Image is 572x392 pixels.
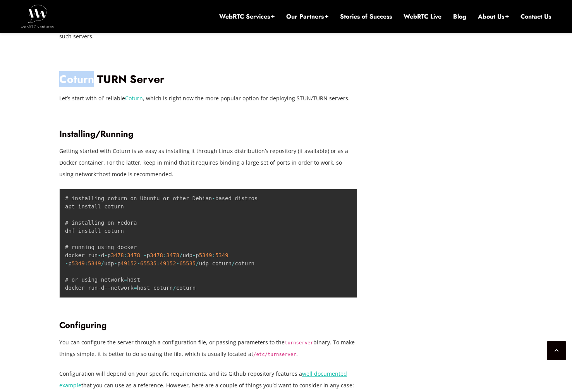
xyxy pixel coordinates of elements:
[65,195,258,291] code: # installing coturn on Ubuntu or other Debian based distros apt install coturn # installing on Fe...
[134,285,137,291] span: =
[520,12,551,21] a: Contact Us
[72,260,85,266] span: 5349
[179,260,196,266] span: 65535
[124,252,127,258] span: :
[59,370,347,389] a: well documented example
[173,285,176,291] span: /
[114,260,117,266] span: -
[140,260,156,266] span: 65535
[137,260,140,266] span: -
[285,340,313,346] code: turnserver
[212,195,215,201] span: -
[59,145,357,180] p: Getting started with Coturn is as easy as installing it through Linux distribution’s repository (...
[219,12,275,21] a: WebRTC Services
[104,252,107,258] span: -
[453,12,466,21] a: Blog
[196,260,199,266] span: /
[59,93,357,104] p: Let’s start with ol’ reliable , which is right now the more popular option for deploying STUN/TUR...
[104,285,111,291] span: --
[65,260,68,266] span: -
[85,260,88,266] span: :
[120,260,137,266] span: 49152
[478,12,509,21] a: About Us
[59,129,357,139] h3: Installing/Running
[286,12,328,21] a: Our Partners
[143,252,146,258] span: -
[199,252,212,258] span: 5349
[125,95,143,102] a: Coturn
[98,252,101,258] span: -
[59,337,357,360] p: You can configure the server through a configuration file, or passing parameters to the binary. T...
[253,352,296,357] code: /etc/turnserver
[101,260,104,266] span: /
[156,260,160,266] span: :
[192,252,196,258] span: -
[59,320,357,330] h3: Configuring
[215,252,228,258] span: 5349
[124,277,127,283] span: =
[160,260,176,266] span: 49152
[404,12,441,21] a: WebRTC Live
[166,252,179,258] span: 3478
[59,368,357,391] p: Configuration will depend on your specific requirements, and its Github repository features a tha...
[127,252,140,258] span: 3478
[232,260,235,266] span: /
[21,5,54,28] img: WebRTC.ventures
[163,252,166,258] span: :
[98,285,101,291] span: -
[59,73,357,86] h2: Coturn TURN Server
[340,12,392,21] a: Stories of Success
[88,260,101,266] span: 5349
[150,252,163,258] span: 3478
[176,260,179,266] span: -
[179,252,182,258] span: /
[212,252,215,258] span: :
[111,252,124,258] span: 3478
